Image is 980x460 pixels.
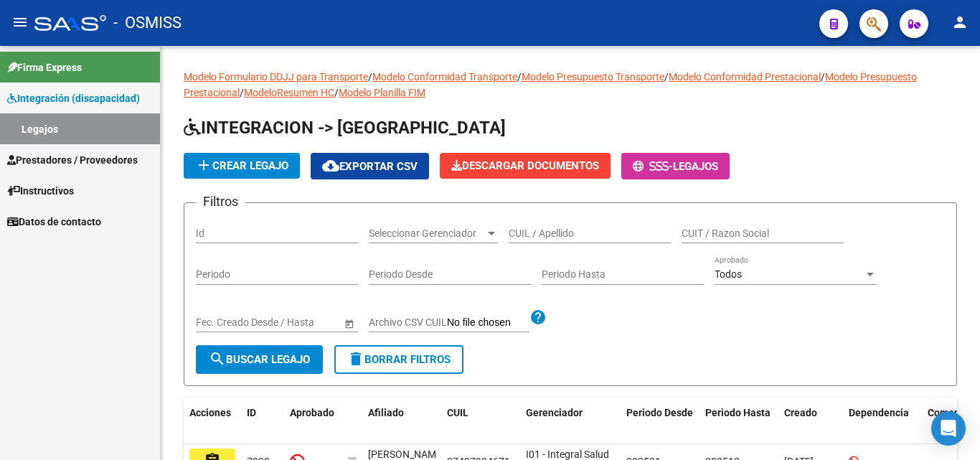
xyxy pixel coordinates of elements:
span: Periodo Desde [626,407,693,418]
span: Gerenciador [526,407,583,418]
span: Acciones [189,407,231,418]
span: Afiliado [368,407,404,418]
datatable-header-cell: Periodo Hasta [699,398,778,445]
span: Integración (discapacidad) [7,90,140,106]
a: Modelo Planilla FIM [339,87,425,98]
datatable-header-cell: Aprobado [284,398,341,445]
span: Dependencia [849,407,909,418]
a: Modelo Formulario DDJJ para Transporte [184,71,368,83]
span: Borrar Filtros [347,353,451,366]
input: End date [253,316,323,329]
mat-icon: person [951,14,969,31]
span: Legajos [673,160,718,173]
span: Seleccionar Gerenciador [369,227,485,240]
mat-icon: search [209,350,226,367]
div: Open Intercom Messenger [931,411,966,446]
mat-icon: cloud_download [322,157,339,174]
span: - OSMISS [113,7,182,39]
datatable-header-cell: Dependencia [843,398,922,445]
button: Buscar Legajo [196,345,323,374]
a: Modelo Conformidad Prestacional [669,71,821,83]
span: Firma Express [7,60,82,75]
mat-icon: add [195,156,212,174]
input: Start date [196,316,240,329]
a: ModeloResumen HC [244,87,334,98]
span: Exportar CSV [322,160,418,173]
span: Datos de contacto [7,214,101,230]
span: Creado [784,407,817,418]
span: Crear Legajo [195,159,288,172]
datatable-header-cell: Creado [778,398,843,445]
button: Descargar Documentos [440,153,611,179]
span: Instructivos [7,183,74,199]
datatable-header-cell: CUIL [441,398,520,445]
mat-icon: delete [347,350,364,367]
h3: Filtros [196,192,245,212]
datatable-header-cell: Periodo Desde [621,398,699,445]
button: Crear Legajo [184,153,300,179]
span: Descargar Documentos [451,159,599,172]
mat-icon: menu [11,14,29,31]
button: -Legajos [621,153,730,179]
button: Borrar Filtros [334,345,463,374]
button: Exportar CSV [311,153,429,179]
span: Aprobado [290,407,334,418]
span: - [633,160,673,173]
datatable-header-cell: Afiliado [362,398,441,445]
a: Modelo Presupuesto Transporte [522,71,664,83]
span: ID [247,407,256,418]
span: Buscar Legajo [209,353,310,366]
span: Prestadores / Proveedores [7,152,138,168]
mat-icon: help [529,309,547,326]
datatable-header-cell: Gerenciador [520,398,621,445]
span: CUIL [447,407,468,418]
span: Archivo CSV CUIL [369,316,447,328]
a: Modelo Conformidad Transporte [372,71,517,83]
input: Archivo CSV CUIL [447,316,529,329]
datatable-header-cell: Acciones [184,398,241,445]
span: INTEGRACION -> [GEOGRAPHIC_DATA] [184,118,506,138]
datatable-header-cell: ID [241,398,284,445]
span: Todos [715,268,742,280]
button: Open calendar [341,316,357,331]
span: Periodo Hasta [705,407,771,418]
